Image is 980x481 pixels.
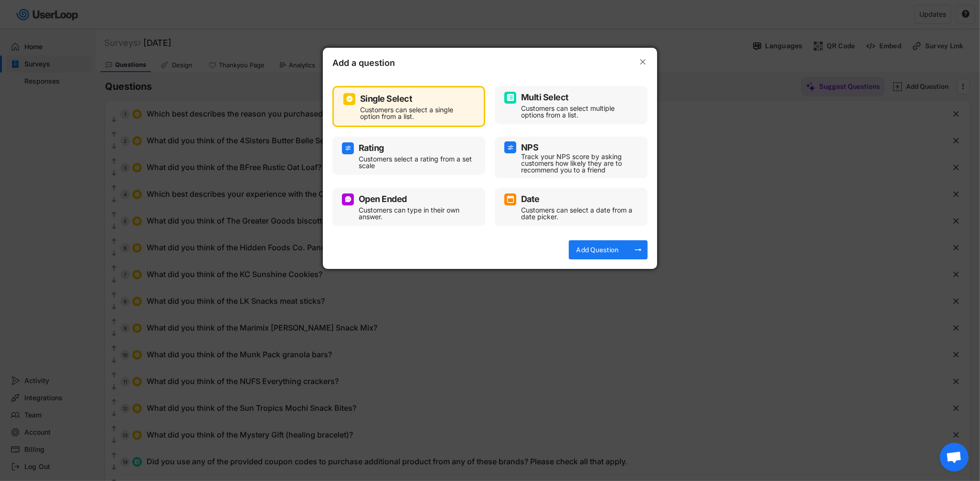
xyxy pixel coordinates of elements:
[344,195,352,203] img: ConversationMinor.svg
[633,245,643,255] button: arrow_right_alt
[346,95,353,103] img: CircleTickMinorWhite.svg
[359,195,407,203] div: Open Ended
[359,156,473,169] div: Customers select a rating from a set scale
[521,93,569,102] div: Multi Select
[521,153,636,173] div: Track your NPS score by asking customers how likely they are to recommend you to a friend
[521,195,540,203] div: Date
[574,246,621,254] div: Add Question
[359,207,473,220] div: Customers can type in their own answer.
[359,144,384,152] div: Rating
[940,443,969,471] a: Open chat
[332,57,428,72] div: Add a question
[521,143,539,152] div: NPS
[640,57,646,67] text: 
[521,105,636,118] div: Customers can select multiple options from a list.
[360,95,413,103] div: Single Select
[507,94,514,101] img: ListMajor.svg
[638,57,648,67] button: 
[507,195,514,203] img: CalendarMajor.svg
[521,207,636,220] div: Customers can select a date from a date picker.
[507,144,514,151] img: AdjustIcon.svg
[344,144,352,152] img: AdjustIcon.svg
[360,107,472,120] div: Customers can select a single option from a list.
